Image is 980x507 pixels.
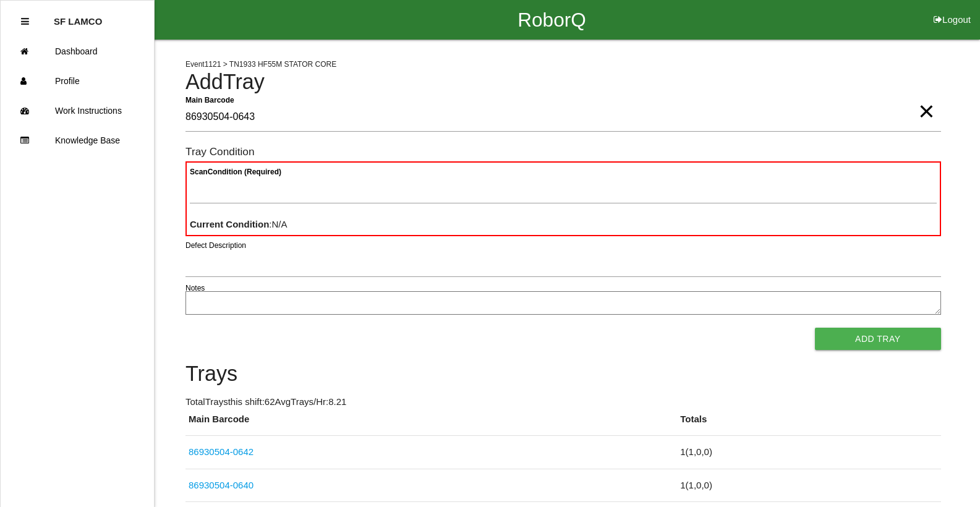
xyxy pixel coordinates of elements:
[677,436,940,469] td: 1 ( 1 , 0 , 0 )
[918,87,934,111] span: Clear Input
[1,96,154,126] a: Work Instructions
[185,70,941,94] h4: Add Tray
[815,328,941,350] button: Add Tray
[1,66,154,96] a: Profile
[185,60,336,69] span: Event 1121 > TN1933 HF55M STATOR CORE
[1,36,154,66] a: Dashboard
[677,412,940,436] th: Totals
[185,146,941,158] h6: Tray Condition
[190,219,269,229] b: Current Condition
[21,7,29,36] div: Close
[185,395,941,409] p: Total Trays this shift: 62 Avg Trays /Hr: 8.21
[185,240,246,251] label: Defect Description
[190,219,288,229] span: : N/A
[185,103,941,132] input: Required
[189,446,254,457] a: 86930504-0642
[1,126,154,155] a: Knowledge Base
[190,168,281,176] b: Scan Condition (Required)
[189,480,254,490] a: 86930504-0640
[185,283,205,294] label: Notes
[677,469,940,502] td: 1 ( 1 , 0 , 0 )
[185,362,941,386] h4: Trays
[185,412,677,436] th: Main Barcode
[185,95,234,104] b: Main Barcode
[54,7,102,27] p: SF LAMCO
